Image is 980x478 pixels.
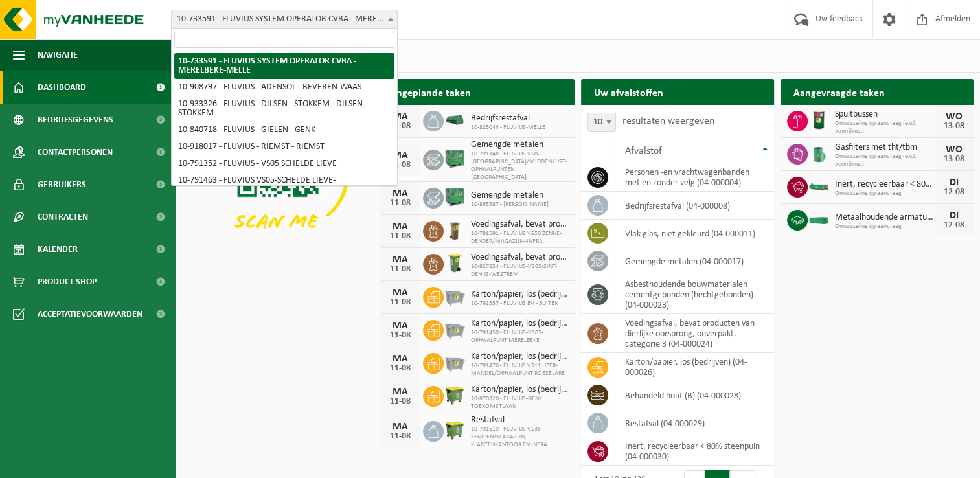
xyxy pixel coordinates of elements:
[38,136,113,168] span: Contactpersonen
[471,124,545,131] span: 10-825044 - FLUVIUS-MELLE
[622,116,714,126] label: resultaten weergeven
[615,381,774,409] td: behandeld hout (B) (04-000028)
[835,120,935,135] span: Omwisseling op aanvraag (excl. voorrijkost)
[471,230,567,245] span: 10-791591 - FLUVIUS VS50 ZENNE-DENDER/MAGAZIJN+INFRA
[615,437,774,466] td: inert, recycleerbaar < 80% steenpuin (04-000030)
[471,150,567,181] span: 10-791348 - FLUVIUS VS02-[GEOGRAPHIC_DATA]/MIDDENKUST-OPHAALPUNTEN [GEOGRAPHIC_DATA]
[444,186,466,208] img: PB-HB-1400-HPE-GN-01
[615,353,774,381] td: karton/papier, los (bedrijven) (04-000026)
[38,201,88,233] span: Contracten
[444,252,466,274] img: WB-0140-HPE-GN-50
[387,288,413,298] div: MA
[471,201,549,209] span: 10-863587 - [PERSON_NAME]
[174,172,394,198] li: 10-791463 - FLUVIUS VS05-SCHELDE LIEVE-KLANTENKANTOOR EEKLO - EEKLO
[38,233,78,266] span: Kalender
[387,232,413,241] div: 11-08
[471,362,567,378] span: 10-791476 - FLUVIUS VS11 IJZER-MANDEL/OPHAALPUNT ROESELARE
[387,321,413,331] div: MA
[387,111,413,122] div: MA
[444,351,466,373] img: WB-2500-GAL-GY-01
[444,384,466,406] img: WB-1100-HPE-GN-50
[835,153,935,168] span: Omwisseling op aanvraag (excl. voorrijkost)
[387,255,413,265] div: MA
[615,275,774,314] td: asbesthoudende bouwmaterialen cementgebonden (hechtgebonden) (04-000023)
[581,79,676,104] h2: Uw afvalstoffen
[471,426,567,449] span: 10-791519 - FLUVIUS VS35 KEMPEN/MAGAZIJN, KLANTENKANTOOR EN INFRA
[471,140,567,150] span: Gemengde metalen
[174,96,394,122] li: 10-933326 - FLUVIUS - DILSEN - STOKKEM - DILSEN-STOKKEM
[387,188,413,199] div: MA
[38,71,86,104] span: Dashboard
[835,179,935,190] span: Inert, recycleerbaar < 80% steenpuin
[615,192,774,220] td: bedrijfsrestafval (04-000008)
[781,79,898,104] h2: Aangevraagde taken
[835,223,935,231] span: Omwisseling op aanvraag
[174,139,394,155] li: 10-918017 - FLUVIUS - RIEMST - RIEMST
[471,263,567,279] span: 10-927854 - FLUVIUS-VS05-SINT-DENIJS-WESTREM
[171,10,398,29] span: 10-733591 - FLUVIUS SYSTEM OPERATOR CVBA - MERELBEKE-MELLE
[941,177,967,188] div: DI
[835,109,935,120] span: Spuitbussen
[615,247,774,275] td: gemengde metalen (04-000017)
[588,113,615,131] span: 10
[38,39,78,71] span: Navigatie
[941,122,967,131] div: 13-08
[471,300,567,308] span: 10-791337 - FLUVIUS BV - BUITEN
[471,352,567,362] span: Karton/papier, los (bedrijven)
[387,364,413,373] div: 11-08
[387,387,413,397] div: MA
[174,122,394,139] li: 10-840718 - FLUVIUS - GIELEN - GENK
[835,142,935,153] span: Gasfilters met tht/tbm
[471,385,567,395] span: Karton/papier, los (bedrijven)
[615,314,774,353] td: voedingsafval, bevat producten van dierlijke oorsprong, onverpakt, categorie 3 (04-000024)
[471,220,567,230] span: Voedingsafval, bevat producten van dierlijke oorsprong, onverpakt, categorie 3
[38,266,97,298] span: Product Shop
[444,419,466,441] img: WB-1100-HPE-GN-50
[387,122,413,131] div: 11-08
[387,298,413,307] div: 11-08
[615,163,774,192] td: personen -en vrachtwagenbanden met en zonder velg (04-000004)
[471,290,567,300] span: Karton/papier, los (bedrijven)
[174,53,394,79] li: 10-733591 - FLUVIUS SYSTEM OPERATOR CVBA - MERELBEKE-MELLE
[387,432,413,441] div: 11-08
[444,219,466,241] img: WB-0140-HPE-BN-01
[174,155,394,172] li: 10-791352 - FLUVIUS - VS05 SCHELDE LIEVE
[444,285,466,307] img: WB-2500-GAL-GY-01
[387,422,413,432] div: MA
[941,144,967,155] div: WO
[471,415,567,426] span: Restafval
[381,79,484,104] h2: Ingeplande taken
[471,253,567,263] span: Voedingsafval, bevat producten van dierlijke oorsprong, onverpakt, categorie 3
[471,113,545,124] span: Bedrijfsrestafval
[38,168,86,201] span: Gebruikers
[471,190,549,201] span: Gemengde metalen
[172,10,397,28] span: 10-733591 - FLUVIUS SYSTEM OPERATOR CVBA - MERELBEKE-MELLE
[174,79,394,96] li: 10-908797 - FLUVIUS - ADENSOL - BEVEREN-WAAS
[387,354,413,364] div: MA
[625,146,662,156] span: Afvalstof
[941,155,967,164] div: 13-08
[471,329,567,345] span: 10-791450 - FLUVIUS-VS05-OPHAALPUNT MERELBEKE
[615,409,774,437] td: restafval (04-000029)
[808,213,830,225] img: HK-XC-20-GN-00
[835,212,935,223] span: Metaalhoudende armaturen
[38,104,113,136] span: Bedrijfsgegevens
[387,397,413,406] div: 11-08
[808,109,830,131] img: PB-OT-0200-MET-00-03
[387,331,413,340] div: 11-08
[941,211,967,221] div: DI
[941,111,967,122] div: WO
[387,222,413,232] div: MA
[808,180,830,192] img: HK-XC-10-GN-00
[615,220,774,247] td: vlak glas, niet gekleurd (04-000011)
[471,395,567,411] span: 10-870820 - FLUVIUS-GENK TOEKOMSTLAAN
[387,199,413,208] div: 11-08
[835,190,935,198] span: Omwisseling op aanvraag
[941,188,967,197] div: 12-08
[444,114,466,126] img: HK-XK-22-GN-00
[444,318,466,340] img: WB-2500-GAL-GY-01
[387,265,413,274] div: 11-08
[471,319,567,329] span: Karton/papier, los (bedrijven)
[941,221,967,230] div: 12-08
[387,161,413,170] div: 11-08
